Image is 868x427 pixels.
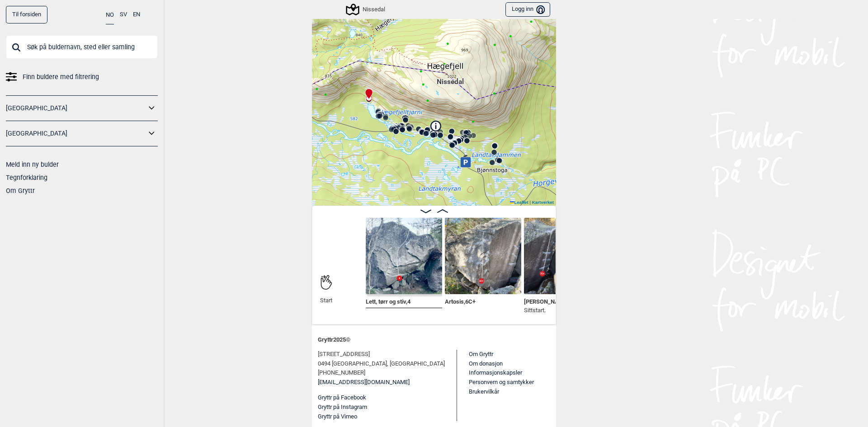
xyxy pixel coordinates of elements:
[469,369,522,376] a: Informasjonskapsler
[6,6,47,23] a: Til forsiden
[366,218,442,294] img: Lett torr og stiv
[23,70,99,84] span: Finn buldere med filtrering
[469,388,499,395] a: Brukervilkår
[6,127,146,140] a: [GEOGRAPHIC_DATA]
[318,368,365,378] span: [PHONE_NUMBER]
[532,200,554,205] a: Kartverket
[6,161,59,168] a: Meld inn ny bulder
[6,102,146,115] a: [GEOGRAPHIC_DATA]
[318,359,445,369] span: 0494 [GEOGRAPHIC_DATA], [GEOGRAPHIC_DATA]
[318,403,367,412] button: Gryttr på Instagram
[6,174,47,181] a: Tegnforklaring
[505,2,550,17] button: Logg inn
[469,360,503,367] a: Om donasjon
[106,6,114,24] button: NO
[318,350,370,359] span: [STREET_ADDRESS]
[524,306,580,315] p: Sittstart.
[6,187,35,194] a: Om Gryttr
[469,379,534,385] a: Personvern og samtykker
[524,296,580,305] span: [PERSON_NAME] , 7C+
[445,218,521,294] img: Artosis
[445,296,476,305] span: Artosis , 6C+
[366,296,410,305] span: Lett, tørr og stiv , 4
[120,6,127,23] button: SV
[318,330,550,350] div: Gryttr 2025 ©
[318,412,357,422] button: Gryttr på Vimeo
[6,35,158,59] input: Søk på buldernavn, sted eller samling
[469,351,493,357] a: Om Gryttr
[6,70,158,84] a: Finn buldere med filtrering
[133,6,140,23] button: EN
[347,4,385,15] div: Nissedal
[510,200,528,205] a: Leaflet
[318,378,410,387] a: [EMAIL_ADDRESS][DOMAIN_NAME]
[448,68,453,74] div: Nissedal
[318,393,366,403] button: Gryttr på Facebook
[529,200,531,205] span: |
[524,218,600,294] img: Stella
